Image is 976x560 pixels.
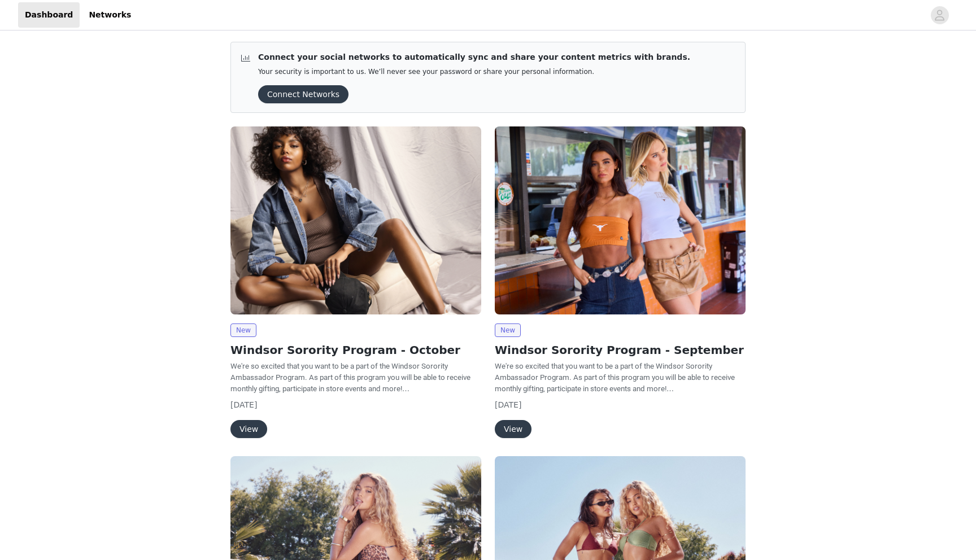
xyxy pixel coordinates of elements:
[82,2,138,28] a: Networks
[495,420,531,438] button: View
[495,342,746,358] h2: Windsor Sorority Program - September
[230,323,256,337] span: New
[230,342,481,358] h2: Windsor Sorority Program - October
[495,323,521,337] span: New
[230,126,481,314] img: Windsor
[230,425,267,434] a: View
[495,362,735,393] span: We're so excited that you want to be a part of the Windsor Sorority Ambassador Program. As part o...
[258,68,690,76] p: Your security is important to us. We’ll never see your password or share your personal information.
[495,425,531,434] a: View
[495,126,746,314] img: Windsor
[18,2,80,28] a: Dashboard
[230,420,267,438] button: View
[495,400,521,409] span: [DATE]
[230,362,470,393] span: We're so excited that you want to be a part of the Windsor Sorority Ambassador Program. As part o...
[258,85,348,103] button: Connect Networks
[230,400,257,409] span: [DATE]
[258,51,690,63] p: Connect your social networks to automatically sync and share your content metrics with brands.
[934,6,945,24] div: avatar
